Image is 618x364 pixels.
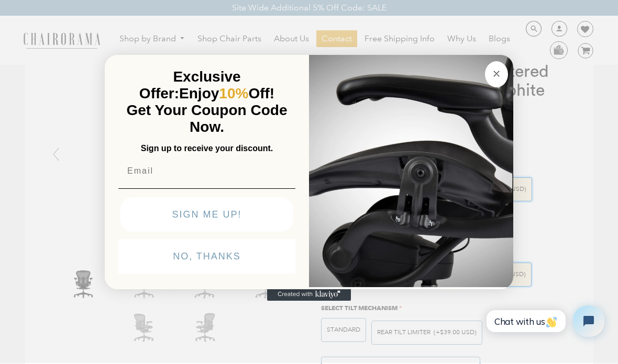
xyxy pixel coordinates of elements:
a: Created with Klaviyo - opens in a new tab [267,288,351,301]
button: NO, THANKS [118,239,295,274]
button: Close dialog [485,61,508,87]
input: Email [118,161,295,181]
span: 10% [219,85,248,101]
span: Sign up to receive your discount. [141,144,273,153]
span: Enjoy Off! [179,85,274,101]
iframe: Tidio Chat [475,297,613,346]
img: 92d77583-a095-41f6-84e7-858462e0427a.jpeg [309,53,513,287]
button: SIGN ME UP! [120,197,293,232]
span: Get Your Coupon Code Now. [127,102,288,135]
span: Exclusive Offer: [139,69,241,101]
img: underline [118,188,295,189]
